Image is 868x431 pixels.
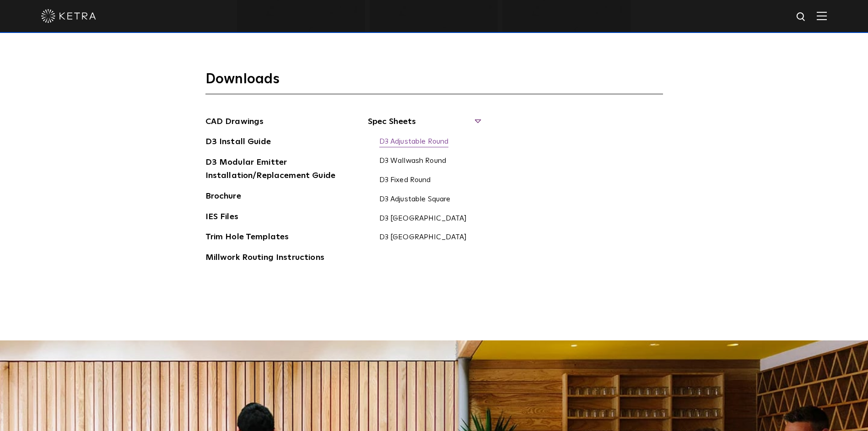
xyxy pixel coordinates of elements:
a: Trim Hole Templates [205,231,289,245]
a: D3 Wallwash Round [379,156,447,167]
a: D3 [GEOGRAPHIC_DATA] [379,214,467,224]
a: Millwork Routing Instructions [205,251,324,266]
a: CAD Drawings [205,115,264,130]
a: D3 Adjustable Round [379,137,449,147]
a: Brochure [205,190,241,205]
span: Spec Sheets [368,115,480,135]
h3: Downloads [205,70,663,94]
img: ketra-logo-2019-white [41,9,96,23]
a: D3 Adjustable Square [379,195,451,205]
a: D3 Modular Emitter Installation/Replacement Guide [205,156,343,184]
a: D3 Install Guide [205,135,271,150]
a: D3 [GEOGRAPHIC_DATA] [379,233,467,243]
img: Hamburger%20Nav.svg [817,11,827,20]
a: IES Files [205,210,238,225]
img: search icon [796,11,807,23]
a: D3 Fixed Round [379,176,431,186]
